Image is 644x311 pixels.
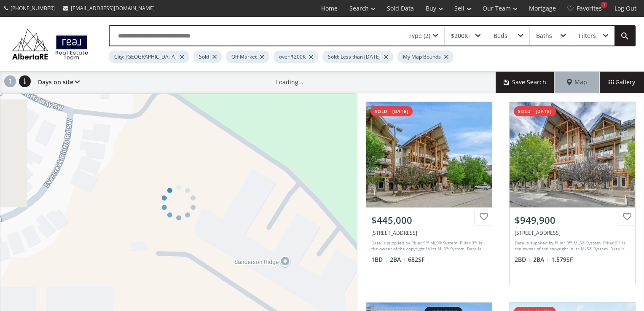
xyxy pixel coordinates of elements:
[276,78,303,86] div: Loading...
[408,33,430,39] div: Type (2)
[551,255,573,264] span: 1,579 SF
[371,229,487,236] div: 2330 Fish Creek Boulevard SW #2155, Calgary, AB T2Y 0L1
[601,2,607,8] div: 1
[11,5,55,12] span: [PHONE_NUMBER]
[515,240,628,252] div: Data is supplied by Pillar 9™ MLS® System. Pillar 9™ is the owner of the copyright in its MLS® Sy...
[322,51,393,63] div: Sold: Less than [DATE]
[59,0,159,16] a: [EMAIL_ADDRESS][DOMAIN_NAME]
[371,240,485,252] div: Data is supplied by Pillar 9™ MLS® System. Pillar 9™ is the owner of the copyright in its MLS® Sy...
[34,72,80,93] div: Days on site
[599,72,644,93] div: Gallery
[71,5,155,12] span: [EMAIL_ADDRESS][DOMAIN_NAME]
[515,255,531,264] span: 2 BD
[496,72,555,93] button: Save Search
[357,93,501,294] a: sold - [DATE]$445,000[STREET_ADDRESS]Data is supplied by Pillar 9™ MLS® System. Pillar 9™ is the ...
[226,51,269,63] div: Off Market
[397,51,453,63] div: My Map Bounds
[371,214,487,227] div: $445,000
[109,51,189,63] div: City: [GEOGRAPHIC_DATA]
[494,33,507,39] div: Beds
[555,72,599,93] div: Map
[515,229,630,236] div: 2330 Fish Creek Boulevard SW #2322, Calgary, AB T2Y 0L1
[609,78,635,86] span: Gallery
[408,255,424,264] span: 682 SF
[533,255,549,264] span: 2 BA
[371,255,388,264] span: 1 BD
[274,51,318,63] div: over $200K
[193,51,222,63] div: Sold
[451,33,472,39] div: $200K+
[567,78,587,86] span: Map
[536,33,552,39] div: Baths
[390,255,406,264] span: 2 BA
[501,93,644,294] a: sold - [DATE]$949,900[STREET_ADDRESS]Data is supplied by Pillar 9™ MLS® System. Pillar 9™ is the ...
[515,214,630,227] div: $949,900
[8,27,92,61] img: Logo
[579,33,596,39] div: Filters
